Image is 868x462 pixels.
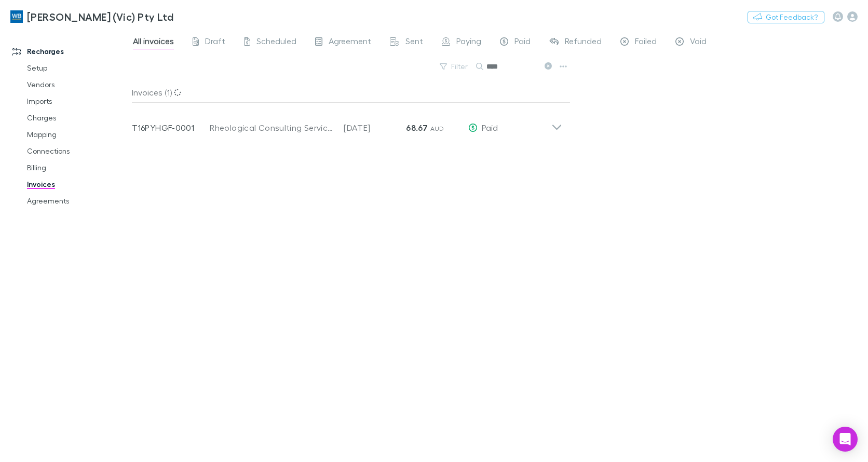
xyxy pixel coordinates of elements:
a: Imports [17,93,138,110]
div: T16PYHGF-0001Rheological Consulting Services Pty Ltd[DATE]68.67 AUDPaid [124,103,571,144]
span: Agreement [329,36,371,49]
strong: 68.67 [406,123,428,133]
a: Agreements [17,193,138,209]
button: Got Feedback? [748,11,824,23]
img: William Buck (Vic) Pty Ltd's Logo [10,10,23,23]
a: Setup [17,60,138,76]
div: Rheological Consulting Services Pty Ltd [210,121,333,134]
span: Sent [405,36,423,49]
span: Refunded [565,36,602,49]
a: Vendors [17,76,138,93]
button: Filter [435,60,474,73]
a: Invoices [17,176,138,193]
div: Open Intercom Messenger [833,427,858,452]
a: Recharges [2,43,138,60]
span: Paid [482,123,498,132]
span: All invoices [133,36,174,49]
span: Scheduled [256,36,296,49]
a: Billing [17,159,138,176]
span: Paying [456,36,481,49]
span: AUD [430,125,444,132]
a: Mapping [17,126,138,143]
p: [DATE] [344,121,406,134]
p: T16PYHGF-0001 [132,121,210,134]
a: Charges [17,110,138,126]
span: Failed [635,36,657,49]
a: [PERSON_NAME] (Vic) Pty Ltd [4,4,180,29]
h3: [PERSON_NAME] (Vic) Pty Ltd [27,10,173,23]
span: Paid [514,36,531,49]
span: Draft [205,36,225,49]
a: Connections [17,143,138,159]
span: Void [690,36,707,49]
